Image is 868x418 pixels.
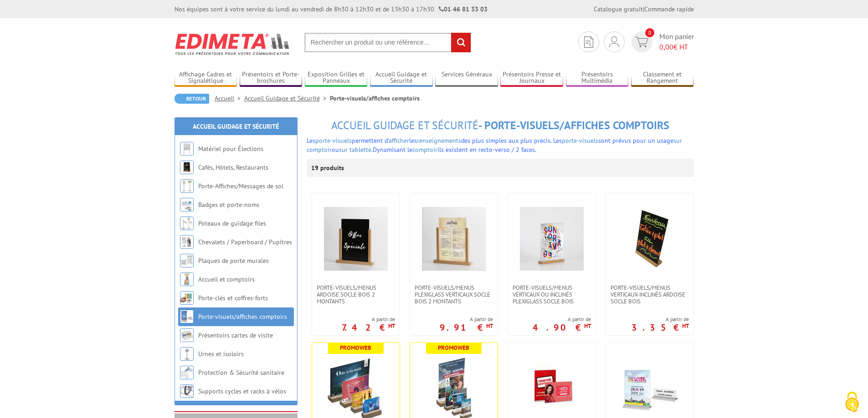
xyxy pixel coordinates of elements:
[841,391,863,413] img: Cookies (fenêtre modale)
[331,118,478,132] span: Accueil Guidage et Sécurité
[307,136,315,145] span: Les
[594,5,694,14] div: |
[352,136,562,145] span: permettent d' les des plus simples aux plus précis. Les
[631,71,694,86] a: Classement et Rangement
[180,179,194,193] img: Porte-Affiches/Messages de sol
[175,27,291,61] img: Edimeta
[584,322,591,330] sup: HT
[606,284,693,305] a: Porte-Visuels/Menus verticaux-inclinés ardoise socle bois
[520,207,584,271] img: Porte-Visuels/Menus verticaux ou inclinés plexiglass socle bois
[513,284,591,305] span: Porte-Visuels/Menus verticaux ou inclinés plexiglass socle bois
[198,387,286,395] a: Supports cycles et racks à vélos
[175,71,237,86] a: Affichage Cadres et Signalétique
[175,94,209,104] a: Retour
[342,325,395,330] p: 7.42 €
[438,344,469,352] b: Promoweb
[562,136,598,145] a: porte-visuels
[307,120,694,131] h1: - Porte-visuels/affiches comptoirs
[508,284,596,305] a: Porte-Visuels/Menus verticaux ou inclinés plexiglass socle bois
[180,366,194,379] img: Protection & Sécurité sanitaire
[305,71,368,86] a: Exposition Grilles et Panneaux
[435,71,498,86] a: Services Généraux
[566,71,629,86] a: Présentoirs Multimédia
[198,201,259,209] a: Badges et porte-noms
[198,275,255,283] a: Accueil et comptoirs
[659,31,694,52] span: Mon panier
[180,310,194,323] img: Porte-visuels/affiches comptoirs
[836,387,868,418] button: Cookies (fenêtre modale)
[315,136,352,145] a: porte-visuels
[198,331,273,339] a: Présentoirs cartes de visite
[533,325,591,330] p: 4.90 €
[594,5,643,13] a: Catalogue gratuit
[198,238,292,246] a: Chevalets / Paperboard / Pupitres
[533,316,591,323] span: A partir de
[659,42,673,51] span: 0,00
[682,322,689,330] sup: HT
[198,257,269,265] a: Plaques de porte murales
[317,284,395,305] span: Porte-Visuels/Menus ARDOISE Socle Bois 2 Montants
[198,219,266,227] a: Poteaux de guidage files
[180,328,194,342] img: Présentoirs cartes de visite
[440,325,493,330] p: 9.91 €
[342,316,395,323] span: A partir de
[412,146,437,154] a: comptoir
[198,368,284,377] a: Protection & Sécurité sanitaire
[240,71,303,86] a: Présentoirs et Porte-brochures
[330,94,420,103] li: Porte-visuels/affiches comptoirs
[175,5,488,14] div: Nos équipes sont à votre service du lundi au vendredi de 8h30 à 12h30 et de 13h30 à 17h30
[180,272,194,286] img: Accueil et comptoirs
[198,163,268,171] a: Cafés, Hôtels, Restaurants
[198,312,287,321] a: Porte-visuels/affiches comptoirs
[584,36,593,48] img: devis rapide
[644,5,694,13] a: Commande rapide
[635,37,648,47] img: devis rapide
[417,136,461,145] a: renseignements
[611,284,689,305] span: Porte-Visuels/Menus verticaux-inclinés ardoise socle bois
[632,316,689,323] span: A partir de
[304,33,471,52] input: Rechercher un produit ou une référence...
[645,28,654,37] span: 0
[440,316,493,323] span: A partir de
[500,71,563,86] a: Présentoirs Presse et Journaux
[324,207,388,271] img: Porte-Visuels/Menus ARDOISE Socle Bois 2 Montants
[180,254,194,267] img: Plaques de porte murales
[307,136,682,154] span: sont prévus pour un usage ou Dynamisant le
[486,322,493,330] sup: HT
[437,146,536,154] span: ils existent en recto-verso / 2 faces.
[415,284,493,305] span: Porte-Visuels/Menus Plexiglass Verticaux Socle Bois 2 Montants
[312,284,400,305] a: Porte-Visuels/Menus ARDOISE Socle Bois 2 Montants
[632,325,689,330] p: 3.35 €
[618,207,682,271] img: Porte-Visuels/Menus verticaux-inclinés ardoise socle bois
[198,294,268,302] a: Porte-clés et coffres-forts
[180,161,194,174] img: Cafés, Hôtels, Restaurants
[388,322,395,330] sup: HT
[451,33,471,52] input: rechercher
[410,284,498,305] a: Porte-Visuels/Menus Plexiglass Verticaux Socle Bois 2 Montants
[307,136,682,154] a: sur comptoir
[340,344,371,352] b: Promoweb
[180,384,194,398] img: Supports cycles et racks à vélos
[180,347,194,361] img: Urnes et isoloirs
[311,159,345,177] p: 19 produits
[422,207,486,271] img: Porte-Visuels/Menus Plexiglass Verticaux Socle Bois 2 Montants
[339,146,373,154] a: sur tablette.
[180,217,194,230] img: Poteaux de guidage files
[180,198,194,212] img: Badges et porte-noms
[198,350,244,358] a: Urnes et isoloirs
[215,94,244,102] a: Accueil
[193,122,279,131] a: Accueil Guidage et Sécurité
[629,31,694,52] a: devis rapide 0 Mon panier 0,00€ HT
[198,182,283,190] a: Porte-Affiches/Messages de sol
[180,235,194,249] img: Chevalets / Paperboard / Pupitres
[609,36,619,47] img: devis rapide
[389,136,409,145] a: afficher
[370,71,433,86] a: Accueil Guidage et Sécurité
[180,291,194,305] img: Porte-clés et coffres-forts
[244,94,330,102] a: Accueil Guidage et Sécurité
[439,5,488,13] strong: 01 46 81 33 03
[198,145,263,153] a: Matériel pour Élections
[180,142,194,156] img: Matériel pour Élections
[659,42,694,52] span: € HT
